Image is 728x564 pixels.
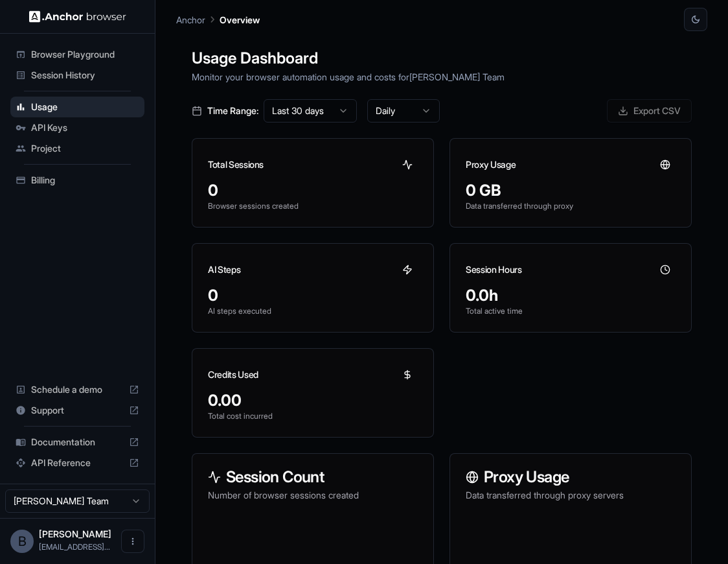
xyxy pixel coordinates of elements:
div: 0.0h [466,285,676,306]
span: Billing [31,174,139,187]
span: briat594@gmail.com [39,542,110,552]
span: Bria Taylor [39,528,111,539]
p: Data transferred through proxy [466,201,676,211]
h3: Credits Used [208,368,258,381]
span: Documentation [31,436,124,449]
span: Schedule a demo [31,383,124,396]
img: Anchor Logo [29,10,126,23]
h3: Session Hours [466,263,521,276]
div: Support [10,400,144,421]
div: B [10,530,34,553]
div: Billing [10,170,144,191]
span: Support [31,404,124,417]
div: 0.00 [208,390,418,411]
div: Project [10,138,144,159]
div: Documentation [10,432,144,452]
p: Anchor [176,13,205,27]
span: API Reference [31,456,124,469]
h3: AI Steps [208,263,240,276]
p: Overview [220,13,260,27]
p: Number of browser sessions created [208,489,418,502]
p: Total cost incurred [208,411,418,421]
p: Browser sessions created [208,201,418,211]
h3: Total Sessions [208,158,264,171]
p: Total active time [466,306,676,316]
span: API Keys [31,121,139,134]
div: API Keys [10,117,144,138]
div: Session History [10,65,144,86]
span: Time Range: [207,104,258,117]
div: API Reference [10,452,144,473]
nav: breadcrumb [176,12,260,27]
div: Schedule a demo [10,379,144,400]
h1: Usage Dashboard [192,47,692,70]
button: Open menu [121,530,144,553]
div: 0 [208,180,418,201]
span: Session History [31,69,139,82]
p: AI steps executed [208,306,418,316]
h3: Proxy Usage [466,158,516,171]
h3: Proxy Usage [466,469,676,485]
span: Project [31,142,139,155]
span: Browser Playground [31,48,139,61]
h3: Session Count [208,469,418,485]
div: 0 GB [466,180,676,201]
div: 0 [208,285,418,306]
div: Usage [10,97,144,117]
p: Monitor your browser automation usage and costs for [PERSON_NAME] Team [192,70,692,84]
span: Usage [31,100,139,113]
p: Data transferred through proxy servers [466,489,676,502]
div: Browser Playground [10,44,144,65]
